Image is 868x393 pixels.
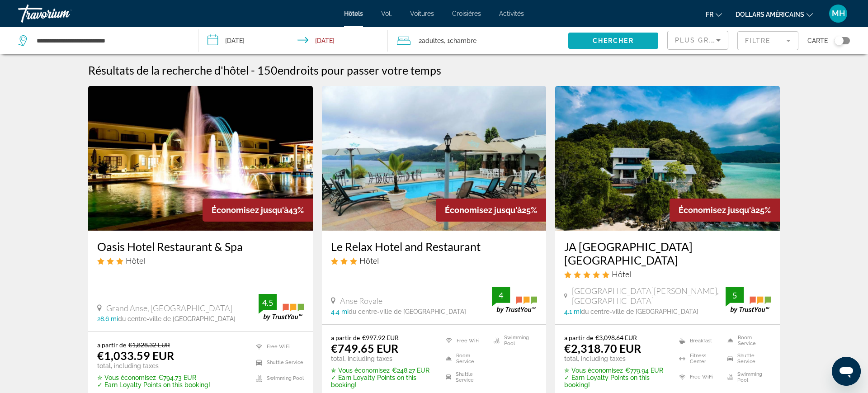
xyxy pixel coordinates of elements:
li: Free WiFi [675,370,722,384]
img: trustyou-badge.svg [726,287,771,313]
button: Check-in date: Feb 23, 2026 Check-out date: Feb 28, 2026 [198,27,388,54]
a: Vol. [381,10,392,17]
p: ✓ Earn Loyalty Points on this booking! [331,374,434,388]
a: Hôtels [344,10,363,17]
button: Menu utilisateur [826,4,850,23]
span: Hôtel [612,269,631,279]
p: total, including taxes [331,355,434,362]
li: Swimming Pool [723,370,771,384]
span: Économisez jusqu'à [679,205,755,215]
span: 4.4 mi [331,308,349,315]
span: Chercher [593,37,634,44]
button: Toggle map [828,37,850,45]
span: Anse Royale [340,296,382,306]
ins: €2,318.70 EUR [564,341,641,355]
a: Travorium [18,2,108,25]
ins: €1,033.59 EUR [97,349,174,362]
li: Room Service [441,352,489,365]
div: 3 star Hotel [331,256,538,265]
h1: Résultats de la recherche d'hôtel [88,63,249,77]
span: ✮ Vous économisez [97,374,156,381]
del: €3,098.64 EUR [595,334,637,341]
span: - [251,63,255,77]
p: €779.94 EUR [564,367,668,374]
button: Filter [737,31,798,51]
li: Free WiFi [441,334,489,347]
button: Changer de devise [736,8,813,21]
span: Grand Anse, [GEOGRAPHIC_DATA] [106,303,232,313]
div: 43% [203,199,313,222]
del: €1,828.32 EUR [128,341,170,349]
a: Voitures [410,10,434,17]
span: Carte [807,34,828,47]
ins: €749.65 EUR [331,341,398,355]
div: 5 star Hotel [564,269,771,279]
p: ✓ Earn Loyalty Points on this booking! [97,381,210,388]
iframe: Bouton de lancement de la fenêtre de messagerie [832,357,861,386]
div: 25% [436,199,546,222]
button: Travelers: 2 adults, 0 children [388,27,568,54]
mat-select: Sort by [675,35,721,46]
img: Hotel image [555,86,780,231]
span: 4.1 mi [564,308,581,315]
img: trustyou-badge.svg [259,294,304,321]
span: a partir de [564,334,593,341]
p: total, including taxes [97,362,210,369]
span: du centre-ville de [GEOGRAPHIC_DATA] [118,315,236,322]
del: €997.92 EUR [362,334,399,341]
li: Free WiFi [251,341,304,352]
li: Swimming Pool [251,373,304,384]
a: Croisières [452,10,481,17]
p: ✓ Earn Loyalty Points on this booking! [564,374,668,388]
a: Oasis Hotel Restaurant & Spa [97,240,304,253]
span: [GEOGRAPHIC_DATA][PERSON_NAME], [GEOGRAPHIC_DATA] [572,286,726,306]
p: €794.73 EUR [97,374,210,381]
font: MH [832,9,845,18]
span: Plus grandes économies [675,37,783,44]
img: Hotel image [88,86,313,231]
a: Le Relax Hotel and Restaurant [331,240,538,253]
div: 25% [670,199,780,222]
span: Hôtel [359,256,379,265]
img: trustyou-badge.svg [492,287,537,313]
span: Chambre [450,37,476,44]
span: a partir de [97,341,126,349]
span: du centre-ville de [GEOGRAPHIC_DATA] [349,308,466,315]
li: Shuttle Service [723,352,771,365]
div: 4 [492,290,510,301]
p: total, including taxes [564,355,668,362]
li: Shuttle Service [251,357,304,368]
img: Hotel image [322,86,547,231]
span: 2 [419,34,444,47]
h2: 150 [257,63,441,77]
a: Activités [499,10,524,17]
p: €248.27 EUR [331,367,434,374]
span: 28.6 mi [97,315,118,322]
span: du centre-ville de [GEOGRAPHIC_DATA] [581,308,698,315]
li: Shuttle Service [441,370,489,384]
div: 4.5 [259,297,277,308]
div: 5 [726,290,744,301]
span: Économisez jusqu'à [445,205,522,215]
button: Chercher [568,33,658,49]
span: , 1 [444,34,476,47]
span: endroits pour passer votre temps [278,63,441,77]
div: 3 star Hotel [97,256,304,265]
a: JA [GEOGRAPHIC_DATA] [GEOGRAPHIC_DATA] [564,240,771,267]
button: Changer de langue [706,8,722,21]
span: Hôtel [126,256,145,265]
li: Fitness Center [675,352,722,365]
span: Adultes [422,37,444,44]
span: ✮ Vous économisez [564,367,623,374]
font: fr [706,11,713,18]
span: Économisez jusqu'à [212,205,288,215]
